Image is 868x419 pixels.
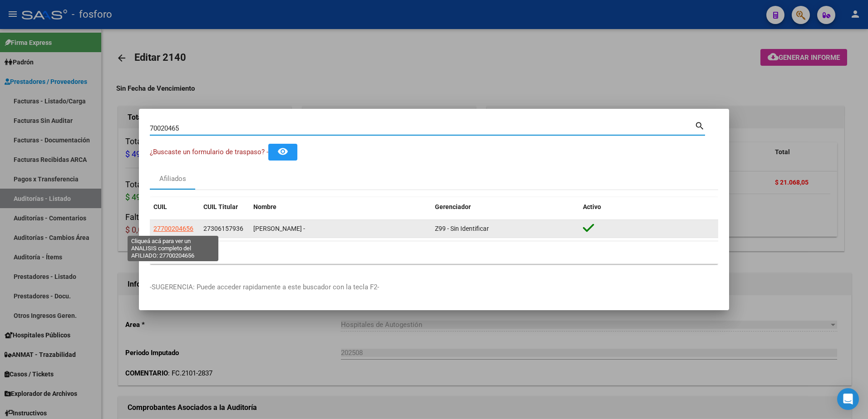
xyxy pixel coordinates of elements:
[150,148,268,156] span: ¿Buscaste un formulario de traspaso? -
[435,203,471,210] span: Gerenciador
[583,203,601,210] span: Activo
[153,225,193,232] span: 27700204656
[253,203,276,210] span: Nombre
[153,203,167,210] span: CUIL
[435,225,489,232] span: Z99 - Sin Identificar
[150,282,718,292] p: -SUGERENCIA: Puede acceder rapidamente a este buscador con la tecla F2-
[150,197,200,217] datatable-header-cell: CUIL
[150,241,718,264] div: 1 total
[579,197,718,217] datatable-header-cell: Activo
[277,146,288,157] mat-icon: remove_red_eye
[695,120,705,131] mat-icon: search
[253,224,428,234] div: [PERSON_NAME] -
[837,388,859,410] div: Open Intercom Messenger
[159,174,186,184] div: Afiliados
[203,225,243,232] span: 27306157936
[431,197,579,217] datatable-header-cell: Gerenciador
[250,197,431,217] datatable-header-cell: Nombre
[200,197,250,217] datatable-header-cell: CUIL Titular
[203,203,238,210] span: CUIL Titular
